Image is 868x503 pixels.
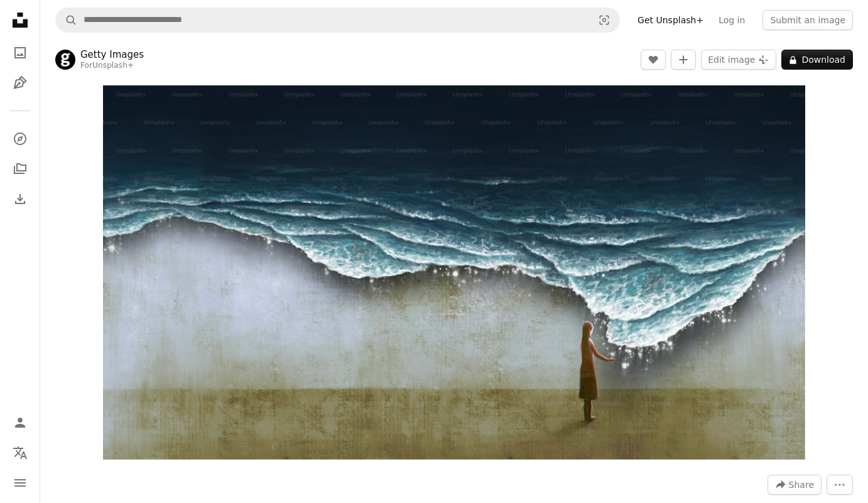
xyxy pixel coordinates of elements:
form: Find visuals sitewide [55,8,620,33]
button: Like [641,50,666,70]
a: Collections [8,156,33,181]
button: Download [781,50,853,70]
button: Add to Collection [671,50,696,70]
button: Edit image [701,50,776,70]
a: Log in / Sign up [8,410,33,435]
button: Share this image [768,475,822,495]
img: Young woman alone with surreal sea, painting artwork, fantasy art, imagination illustration, sad,... [103,85,805,460]
button: Language [8,440,33,465]
a: Log in [711,10,752,30]
a: Illustrations [8,70,33,95]
a: Explore [8,126,33,151]
button: More Actions [827,475,853,495]
span: Share [789,475,814,494]
img: Go to Getty Images's profile [55,50,75,70]
div: For [80,61,144,71]
button: Submit an image [762,10,853,30]
button: Visual search [589,8,619,32]
a: Photos [8,40,33,65]
a: Unsplash+ [92,61,134,70]
button: Menu [8,470,33,495]
a: Download History [8,187,33,212]
a: Getty Images [80,48,144,61]
a: Get Unsplash+ [630,10,711,30]
button: Zoom in on this image [103,85,805,460]
button: Search Unsplash [56,8,77,32]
